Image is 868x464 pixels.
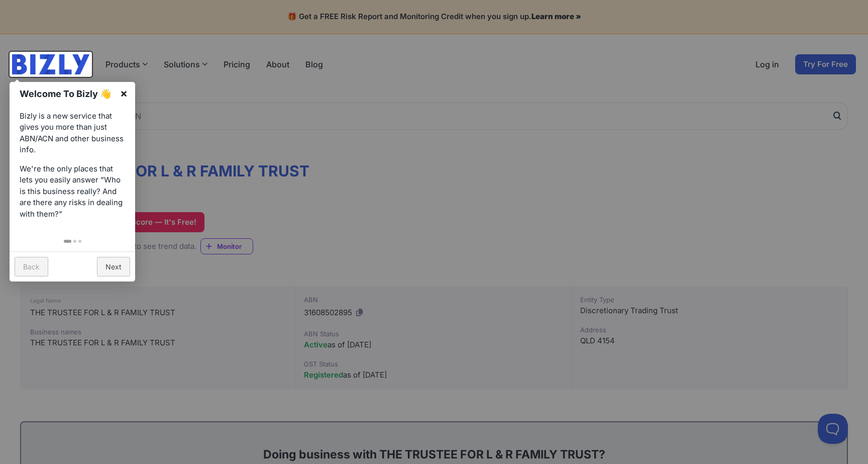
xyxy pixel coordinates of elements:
p: We're the only places that lets you easily answer “Who is this business really? And are there any... [20,163,125,220]
h1: Welcome To Bizly 👋 [20,87,115,101]
a: Back [15,257,48,276]
a: × [113,82,135,105]
p: Bizly is a new service that gives you more than just ABN/ACN and other business info. [20,111,125,156]
a: Next [97,257,130,276]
